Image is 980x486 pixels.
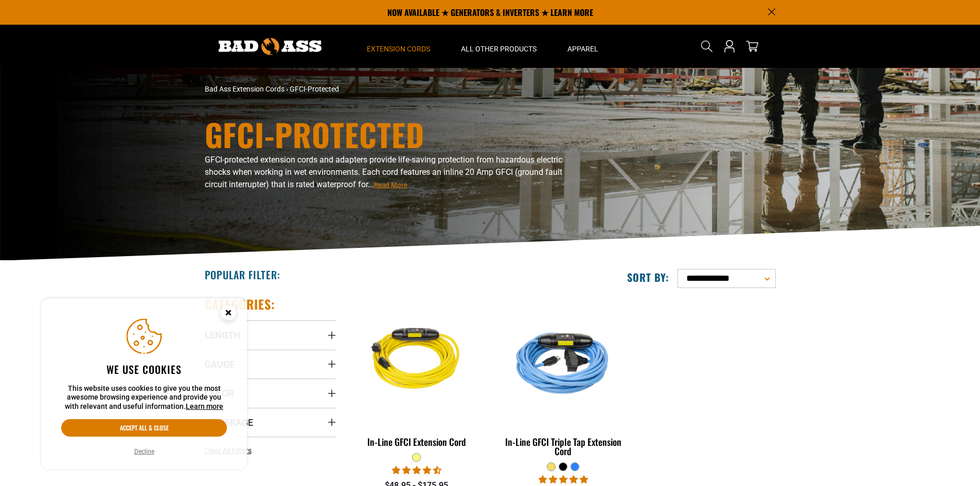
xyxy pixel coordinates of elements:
summary: Gauge [205,350,336,379]
span: 4.62 stars [392,465,441,475]
span: GFCI-protected extension cords and adapters provide life-saving protection from hazardous electri... [205,155,562,189]
h2: Popular Filter: [205,268,280,281]
summary: Color [205,379,336,407]
span: › [286,85,288,93]
div: In-Line GFCI Triple Tap Extension Cord [497,437,629,456]
a: Bad Ass Extension Cords [205,85,284,93]
span: 5.00 stars [539,475,588,484]
span: Extension Cords [367,44,430,53]
summary: Extension Cords [351,25,446,68]
p: This website uses cookies to give you the most awesome browsing experience and provide you with r... [61,384,227,411]
span: Apparel [567,44,598,53]
aside: Cookie Consent [41,298,247,470]
nav: breadcrumbs [205,84,580,95]
a: Yellow In-Line GFCI Extension Cord [351,296,483,453]
img: Bad Ass Extension Cords [219,38,322,55]
summary: All Other Products [446,25,552,68]
summary: Search [699,38,715,55]
button: Decline [131,446,157,457]
img: Light Blue [498,301,628,420]
h2: We use cookies [61,363,227,376]
img: Yellow [352,301,482,420]
h2: Categories: [205,296,276,312]
summary: Length [205,320,336,349]
div: In-Line GFCI Extension Cord [351,437,483,446]
h1: GFCI-Protected [205,119,580,150]
summary: Amperage [205,408,336,437]
span: Read More [374,181,407,189]
a: Learn more [186,402,223,410]
summary: Apparel [552,25,614,68]
a: Light Blue In-Line GFCI Triple Tap Extension Cord [497,296,629,462]
label: Sort by: [627,271,669,284]
button: Accept all & close [61,419,227,437]
span: All Other Products [461,44,537,53]
span: GFCI-Protected [290,85,339,93]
